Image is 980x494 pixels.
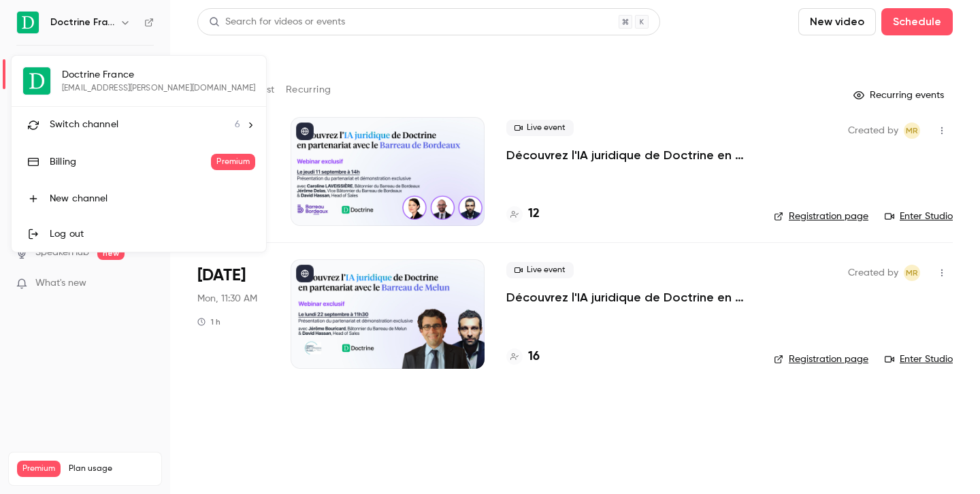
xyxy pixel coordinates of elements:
div: Log out [50,227,255,241]
span: 6 [235,118,240,132]
div: New channel [50,192,255,205]
span: Premium [211,154,255,170]
div: Billing [50,155,211,169]
span: Switch channel [50,118,118,132]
